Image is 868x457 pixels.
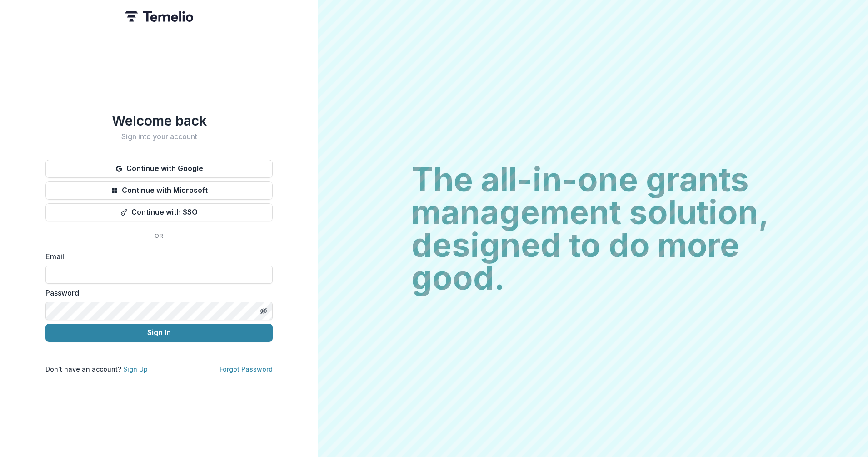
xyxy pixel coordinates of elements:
[45,364,148,374] p: Don't have an account?
[45,287,267,298] label: Password
[45,112,273,129] h1: Welcome back
[45,324,273,342] button: Sign In
[45,160,273,178] button: Continue with Google
[123,365,148,373] a: Sign Up
[45,132,273,141] h2: Sign into your account
[219,365,273,373] a: Forgot Password
[45,181,273,200] button: Continue with Microsoft
[256,304,271,318] button: Toggle password visibility
[45,251,267,262] label: Email
[45,203,273,221] button: Continue with SSO
[125,11,193,22] img: Temelio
